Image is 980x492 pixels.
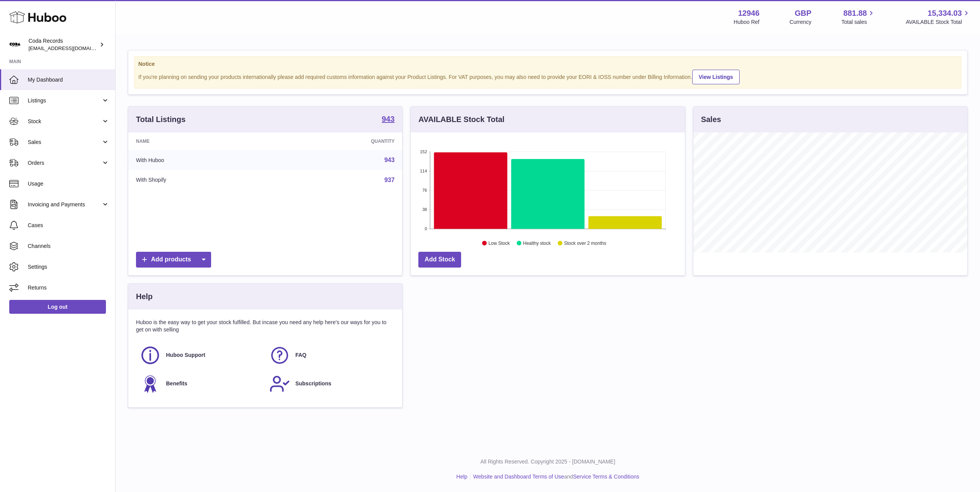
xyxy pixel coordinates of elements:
span: 881.88 [843,8,867,18]
a: Add Stock [418,252,461,268]
span: Settings [28,263,109,271]
text: Low Stock [488,241,510,246]
a: Service Terms & Conditions [573,474,639,480]
text: 0 [425,226,427,231]
h3: Total Listings [136,114,186,125]
span: 15,334.03 [928,8,962,18]
span: FAQ [295,351,307,359]
img: haz@pcatmedia.com [9,39,21,50]
span: My Dashboard [28,76,109,84]
span: AVAILABLE Stock Total [906,18,971,26]
a: Subscriptions [269,373,391,394]
a: Huboo Support [140,345,262,366]
a: View Listings [692,70,740,84]
span: Subscriptions [295,380,331,387]
p: All Rights Reserved. Copyright 2025 - [DOMAIN_NAME] [122,458,974,465]
td: With Shopify [128,170,276,190]
strong: 943 [382,115,394,123]
th: Name [128,132,276,150]
a: Add products [136,252,211,268]
span: Listings [28,97,101,104]
a: Log out [9,300,106,314]
th: Quantity [276,132,403,150]
div: Coda Records [29,37,98,52]
strong: Notice [138,60,957,68]
span: Cases [28,222,109,229]
span: Sales [28,139,101,146]
h3: Help [136,291,153,302]
text: 152 [420,149,427,154]
span: [EMAIL_ADDRESS][DOMAIN_NAME] [29,45,113,51]
a: Benefits [140,373,262,394]
a: 15,334.03 AVAILABLE Stock Total [906,8,971,26]
a: 881.88 Total sales [841,8,876,26]
strong: GBP [795,8,811,18]
h3: AVAILABLE Stock Total [418,114,504,125]
a: 943 [384,157,395,163]
text: 38 [423,207,427,212]
text: 114 [420,169,427,173]
a: FAQ [269,345,391,366]
span: Usage [28,180,109,187]
span: Benefits [166,380,187,387]
a: 937 [384,177,395,183]
p: Huboo is the easy way to get your stock fulfilled. But incase you need any help here's our ways f... [136,319,394,333]
div: Huboo Ref [734,18,760,26]
a: Website and Dashboard Terms of Use [473,474,564,480]
span: Orders [28,159,101,167]
text: 76 [423,188,427,192]
td: With Huboo [128,150,276,170]
span: Stock [28,118,101,125]
h3: Sales [701,114,721,125]
span: Channels [28,243,109,250]
span: Returns [28,284,109,291]
text: Stock over 2 months [564,241,606,246]
span: Huboo Support [166,351,205,359]
strong: 12946 [738,8,760,18]
a: Help [456,474,468,480]
text: Healthy stock [523,241,551,246]
span: Total sales [841,18,876,26]
span: Invoicing and Payments [28,201,101,208]
div: Currency [790,18,812,26]
li: and [470,473,639,480]
div: If you're planning on sending your products internationally please add required customs informati... [138,69,957,84]
a: 943 [382,115,394,124]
